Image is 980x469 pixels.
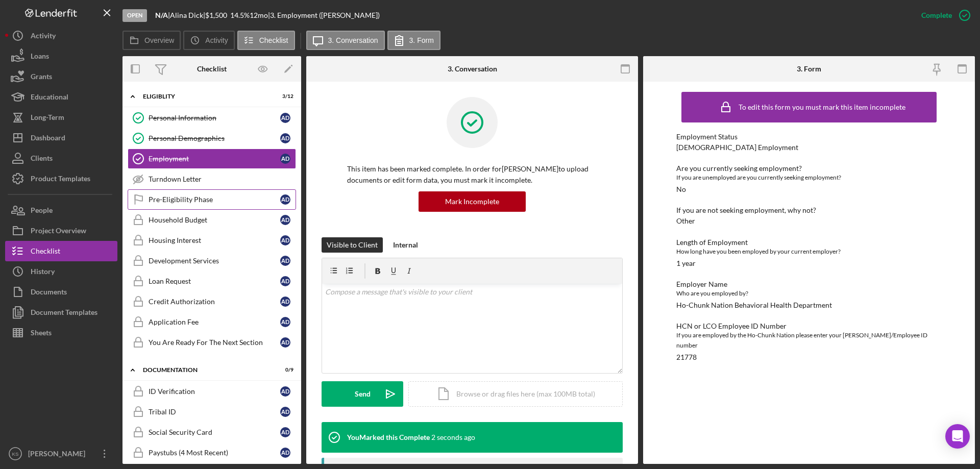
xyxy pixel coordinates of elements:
[419,191,526,212] button: Mark Incomplete
[676,185,686,193] div: No
[280,427,290,437] div: A D
[676,353,697,361] div: 21778
[676,301,832,309] div: Ho-Chunk Nation Behavioral Health Department
[676,143,798,152] div: [DEMOGRAPHIC_DATA] Employment
[128,251,296,271] a: Development ServicesAD
[128,210,296,230] a: Household BudgetAD
[149,408,280,416] div: Tribal ID
[347,163,597,186] p: This item has been marked complete. In order for [PERSON_NAME] to upload documents or edit form d...
[31,26,56,48] div: Activity
[128,271,296,291] a: Loan RequestAD
[676,330,942,351] div: If you are employed by the Ho-Chunk Nation please enter your [PERSON_NAME]/Employee ID number
[431,433,475,441] time: 2025-09-17 13:57
[393,237,418,253] div: Internal
[676,280,942,288] div: Employer Name
[280,113,290,123] div: A D
[149,257,280,265] div: Development Services
[280,297,290,307] div: A D
[183,31,234,50] button: Activity
[31,323,52,345] div: Sheets
[268,11,380,19] div: | 3. Employment ([PERSON_NAME])
[149,155,280,163] div: Employment
[5,200,117,220] button: People
[149,134,280,142] div: Personal Demographics
[5,302,117,323] button: Document Templates
[676,133,942,141] div: Employment Status
[230,11,250,19] div: 14.5 %
[31,66,52,89] div: Grants
[5,323,117,343] button: Sheets
[676,288,942,299] div: Who are you employed by?
[128,422,296,442] a: Social Security CardAD
[676,164,942,172] div: Are you currently seeking employment?
[280,256,290,266] div: A D
[5,128,117,148] button: Dashboard
[149,428,280,436] div: Social Security Card
[5,66,117,87] a: Grants
[12,451,19,457] text: KS
[128,332,296,353] a: You Are Ready For The Next SectionAD
[445,191,499,212] div: Mark Incomplete
[945,424,970,449] div: Open Intercom Messenger
[5,220,117,241] button: Project Overview
[280,276,290,286] div: A D
[31,200,53,223] div: People
[355,381,371,407] div: Send
[280,215,290,225] div: A D
[128,402,296,422] a: Tribal IDAD
[149,236,280,244] div: Housing Interest
[31,168,90,191] div: Product Templates
[31,107,64,130] div: Long-Term
[31,148,53,171] div: Clients
[143,93,268,100] div: Eligiblity
[5,107,117,128] a: Long-Term
[388,237,423,253] button: Internal
[31,282,67,305] div: Documents
[5,261,117,282] button: History
[5,443,117,464] button: KS[PERSON_NAME]
[149,175,296,183] div: Turndown Letter
[250,11,268,19] div: 12 mo
[128,442,296,463] a: Paystubs (4 Most Recent)AD
[676,206,942,214] div: If you are not seeking employment, why not?
[5,46,117,66] a: Loans
[409,36,434,44] label: 3. Form
[128,149,296,169] a: EmploymentAD
[149,449,280,457] div: Paystubs (4 Most Recent)
[31,241,60,264] div: Checklist
[143,367,268,373] div: Documentation
[676,259,696,267] div: 1 year
[387,31,440,50] button: 3. Form
[5,87,117,107] button: Educational
[280,154,290,164] div: A D
[205,36,228,44] label: Activity
[275,367,293,373] div: 0 / 9
[128,189,296,210] a: Pre-Eligibility PhaseAD
[280,448,290,458] div: A D
[31,261,55,284] div: History
[5,148,117,168] button: Clients
[149,114,280,122] div: Personal Information
[128,381,296,402] a: ID VerificationAD
[280,194,290,205] div: A D
[306,31,385,50] button: 3. Conversation
[26,443,92,466] div: [PERSON_NAME]
[149,318,280,326] div: Application Fee
[149,277,280,285] div: Loan Request
[149,338,280,347] div: You Are Ready For The Next Section
[5,26,117,46] button: Activity
[144,36,174,44] label: Overview
[205,11,227,19] span: $1,500
[797,65,821,73] div: 3. Form
[280,235,290,245] div: A D
[676,322,942,330] div: HCN or LCO Employee ID Number
[5,282,117,302] button: Documents
[128,108,296,128] a: Personal InformationAD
